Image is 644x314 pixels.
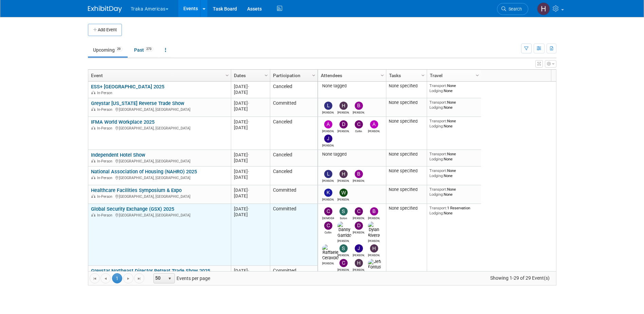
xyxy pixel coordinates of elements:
img: Heather Fraser [537,2,550,15]
div: Hannah Nichols [337,110,349,114]
img: Dirk Welch [339,120,348,128]
div: None None [429,168,478,178]
img: In-Person Event [91,159,95,162]
img: Brooke Fiore [355,170,363,178]
div: None specified [389,100,424,105]
span: Column Settings [224,73,230,78]
div: [DATE] [234,84,267,89]
div: Chris Obarski [337,267,349,272]
div: Raffaele Ceravolo [322,261,334,265]
img: Jeff Fontus [368,259,381,270]
a: Event [91,70,226,81]
span: Go to the last page [136,276,142,281]
a: Greystar Northeast Director Retreat Trade Show 2025 [91,268,210,274]
img: Danny Garrido [337,222,351,238]
a: Healthcare Facilities Symposium & Expo [91,187,182,193]
img: Alex Kotlyarov [324,120,332,128]
div: None tagged [320,152,383,157]
div: None specified [389,187,424,192]
img: Solon Solano [339,207,348,215]
a: Participation [273,70,313,81]
a: Go to the previous page [100,273,111,283]
div: Steve Atkinson [337,252,349,257]
span: Lodging: [429,173,444,178]
div: [GEOGRAPHIC_DATA], [GEOGRAPHIC_DATA] [91,175,228,180]
span: Go to the next page [126,276,131,281]
img: ExhibitDay [88,6,122,13]
a: ESS+ [GEOGRAPHIC_DATA] 2025 [91,84,164,90]
img: William Knowles [339,189,348,197]
span: Column Settings [420,73,426,78]
a: Tasks [389,70,422,81]
span: Lodging: [429,192,444,197]
td: Committed [270,185,317,204]
div: None None [429,83,478,93]
span: Column Settings [380,73,385,78]
div: [DATE] [234,212,267,217]
a: National Association of Housing (NAHRO) 2025 [91,169,197,175]
div: [DATE] [234,89,267,95]
img: Hannah Nichols [339,170,348,178]
span: In-Person [97,107,114,112]
img: Collin Sharp [324,222,332,230]
a: Column Settings [262,70,270,80]
a: Column Settings [379,70,386,80]
img: Jamie Saenz [355,244,363,252]
div: [GEOGRAPHIC_DATA], [GEOGRAPHIC_DATA] [91,125,228,131]
div: [DATE] [234,106,267,112]
a: Column Settings [419,70,427,80]
div: [DATE] [234,268,267,274]
div: Hector Melendez [353,267,365,272]
div: Brian Davidson [368,215,380,220]
div: Dorothy Pecoraro [353,230,365,234]
div: [DATE] [234,169,267,174]
span: In-Person [97,91,114,95]
div: Solon Solano [337,215,349,220]
img: Anna Boyers [370,120,378,128]
td: Committed [270,98,317,117]
div: Danny Garrido [337,238,349,243]
img: In-Person Event [91,126,95,129]
img: In-Person Event [91,194,95,198]
span: - [248,152,249,157]
img: Hannah Nichols [339,102,348,110]
div: None tagged [320,83,383,89]
span: Transport: [429,83,447,88]
div: Larry Green [322,178,334,182]
a: Go to the next page [123,273,133,283]
span: - [248,206,249,211]
span: Transport: [429,152,447,156]
div: None specified [389,206,424,211]
span: Events per page [145,273,217,283]
span: Lodging: [429,88,444,93]
img: In-Person Event [91,213,95,216]
span: Column Settings [475,73,480,78]
span: In-Person [97,213,114,217]
span: select [167,276,172,281]
span: Transport: [429,206,447,210]
div: None specified [389,83,424,89]
span: In-Person [97,159,114,163]
div: [GEOGRAPHIC_DATA], [GEOGRAPHIC_DATA] [91,212,228,218]
td: Committed [270,204,317,266]
span: - [248,119,249,124]
a: Column Settings [223,70,231,80]
div: [DATE] [234,206,267,212]
span: Transport: [429,187,447,192]
img: Dylan Rivera [368,222,380,238]
div: [DATE] [234,158,267,163]
div: None None [429,152,478,161]
a: Dates [234,70,265,81]
a: Search [497,3,528,15]
td: Committed [270,266,317,284]
a: Attendees [321,70,382,81]
span: Transport: [429,168,447,173]
div: Jamie Saenz [353,252,365,257]
div: Larry Green [322,110,334,114]
img: Brian Davidson [370,207,378,215]
span: In-Person [97,176,114,180]
img: Brooke Fiore [355,102,363,110]
div: Christian Guzman [322,215,334,220]
img: Dorothy Pecoraro [355,222,363,230]
span: Go to the first page [92,276,97,281]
